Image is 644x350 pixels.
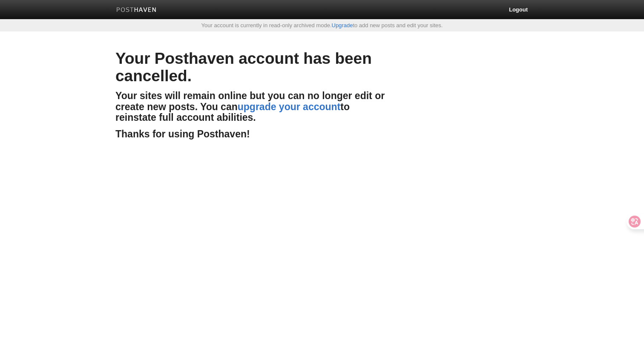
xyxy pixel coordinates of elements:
[109,23,535,28] div: Your account is currently in read-only archived mode. to add new posts and edit your sites.
[238,101,341,112] a: upgrade your account
[115,91,387,123] h4: Your sites will remain online but you can no longer edit or create new posts. You can to reinstat...
[115,129,387,139] h4: Thanks for using Posthaven!
[115,50,387,85] h2: Your Posthaven account has been cancelled.
[116,7,157,14] img: Posthaven-bar
[332,22,353,28] a: Upgrade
